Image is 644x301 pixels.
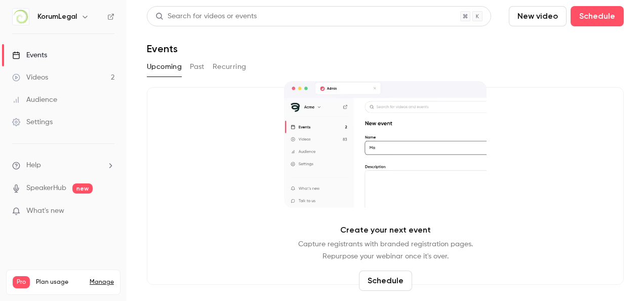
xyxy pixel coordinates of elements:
[359,271,412,291] button: Schedule
[340,224,431,236] p: Create your next event
[12,72,48,83] div: Videos
[36,278,84,286] span: Plan usage
[26,183,66,194] a: SpeakerHub
[12,95,57,105] div: Audience
[37,12,77,22] h6: KorumLegal
[12,160,114,171] li: help-dropdown-opener
[26,206,64,216] span: What's new
[90,278,114,286] a: Manage
[571,6,624,26] button: Schedule
[213,59,247,75] button: Recurring
[12,50,47,60] div: Events
[13,9,29,25] img: KorumLegal
[12,117,53,127] div: Settings
[26,160,41,171] span: Help
[72,183,93,194] span: new
[155,11,257,22] div: Search for videos or events
[298,238,473,262] p: Capture registrants with branded registration pages. Repurpose your webinar once it's over.
[147,43,178,55] h1: Events
[509,6,567,26] button: New video
[147,59,182,75] button: Upcoming
[190,59,205,75] button: Past
[13,276,30,288] span: Pro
